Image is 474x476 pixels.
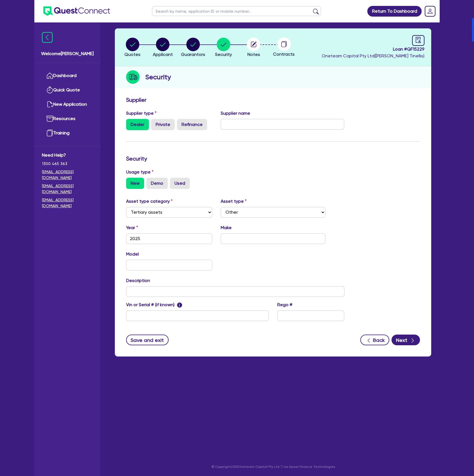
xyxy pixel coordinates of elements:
[41,50,94,57] span: Welcome [PERSON_NAME]
[392,335,420,345] button: Next
[126,119,149,130] label: Dealer
[423,4,437,19] a: Dropdown toggle
[46,130,53,136] img: training
[215,52,232,57] span: Security
[152,6,321,16] input: Search by name, application ID or mobile number...
[415,37,421,43] span: audit
[126,301,182,308] label: Vin or Serial # (if known)
[247,37,261,58] button: Notes
[412,35,424,46] a: audit
[221,224,232,231] label: Make
[177,119,207,130] label: Refinance
[146,178,168,189] label: Demo
[124,37,141,58] button: Quotes
[42,32,53,43] img: icon-menu-close
[322,53,424,58] span: Oneteam Capital Pty Ltd ( [PERSON_NAME] Tinellis )
[170,178,190,189] label: Used
[247,52,260,57] span: Notes
[126,251,139,258] label: Model
[177,303,182,308] span: i
[145,72,171,82] h2: Security
[42,152,93,159] span: Need Help?
[126,224,138,231] label: Year
[322,46,424,53] span: Loan # QF15229
[126,178,144,189] label: New
[273,51,295,57] span: Contracts
[42,112,93,126] a: Resources
[42,69,93,83] a: Dashboard
[126,277,150,284] label: Description
[126,198,173,205] label: Asset type category
[46,87,53,93] img: quick-quote
[153,37,173,58] button: Applicant
[42,197,93,209] a: [EMAIL_ADDRESS][DOMAIN_NAME]
[221,198,247,205] label: Asset type
[367,6,422,17] a: Return To Dashboard
[111,464,435,469] p: © Copyright 2025 Oneteam Capital Pty Ltd T/as Quest Finance Technologies
[181,52,205,57] span: Guarantors
[126,335,169,345] button: Save and exit
[126,70,140,84] img: step-icon
[124,52,140,57] span: Quotes
[42,183,93,195] a: [EMAIL_ADDRESS][DOMAIN_NAME]
[42,169,93,181] a: [EMAIL_ADDRESS][DOMAIN_NAME]
[126,155,420,162] h3: Security
[277,301,292,308] label: Rego #
[215,37,232,58] button: Security
[43,6,110,16] img: quest-connect-logo-blue
[42,83,93,97] a: Quick Quote
[153,52,173,57] span: Applicant
[46,101,53,108] img: new-application
[126,169,153,175] label: Usage type
[360,335,389,345] button: Back
[42,161,93,167] span: 1300 465 363
[181,37,205,58] button: Guarantors
[221,110,250,117] label: Supplier name
[126,96,420,103] h3: Supplier
[126,110,156,117] label: Supplier type
[46,115,53,122] img: resources
[42,97,93,112] a: New Application
[42,126,93,140] a: Training
[151,119,175,130] label: Private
